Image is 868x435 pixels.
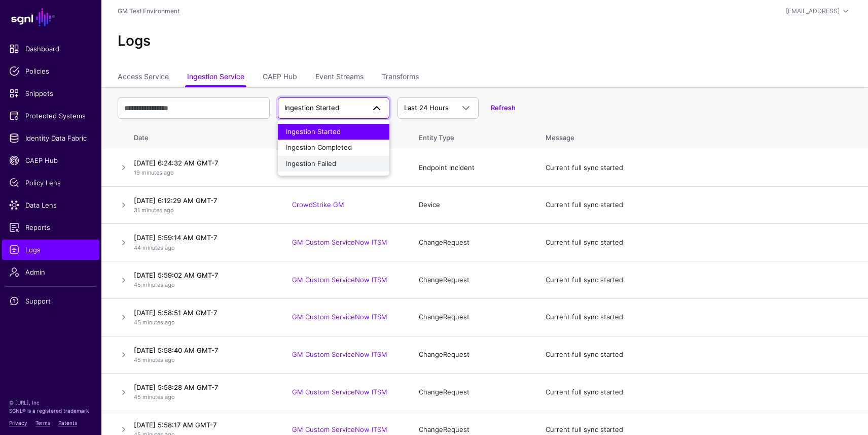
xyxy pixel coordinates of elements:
h4: [DATE] 6:12:29 AM GMT-7 [134,196,272,205]
button: Ingestion Failed [278,156,389,172]
td: Current full sync started [535,224,868,261]
td: ChangeRequest [409,298,535,336]
a: GM Test Environment [118,7,179,15]
th: Entity Type [409,123,535,149]
h4: [DATE] 5:59:02 AM GMT-7 [134,271,272,280]
th: Message [535,123,868,149]
p: 45 minutes ago [134,356,272,364]
td: ChangeRequest [409,336,535,374]
p: SGNL® is a registered trademark [9,407,92,415]
a: Logs [2,240,99,260]
td: Current full sync started [535,149,868,187]
h4: [DATE] 5:58:28 AM GMT-7 [134,383,272,392]
span: Identity Data Fabric [9,133,92,143]
a: Policy Lens [2,173,99,193]
p: 19 minutes ago [134,169,272,177]
a: SGNL [6,6,95,28]
span: Protected Systems [9,111,92,121]
span: Last 24 Hours [404,104,449,112]
p: 45 minutes ago [134,281,272,289]
a: GM Custom ServiceNow ITSM [292,350,387,358]
a: GM Custom ServiceNow ITSM [292,276,387,284]
td: ChangeRequest [409,261,535,299]
a: Identity Data Fabric [2,128,99,148]
span: Dashboard [9,44,92,54]
a: CAEP Hub [263,68,297,87]
a: Ingestion Service [187,68,244,87]
td: Current full sync started [535,298,868,336]
a: CrowdStrike GM [292,200,344,209]
a: Terms [35,420,50,426]
p: 45 minutes ago [134,393,272,401]
td: Current full sync started [535,374,868,411]
a: Patents [58,420,77,426]
td: Endpoint Incident [409,149,535,187]
p: 31 minutes ago [134,206,272,215]
span: Ingestion Completed [286,143,352,151]
button: Ingestion Completed [278,140,389,156]
td: ChangeRequest [409,374,535,411]
p: 44 minutes ago [134,244,272,252]
span: CAEP Hub [9,155,92,165]
h4: [DATE] 5:58:17 AM GMT-7 [134,420,272,429]
a: Data Lens [2,195,99,215]
span: Admin [9,267,92,277]
a: Event Streams [315,68,364,87]
a: Protected Systems [2,106,99,126]
h4: [DATE] 5:58:40 AM GMT-7 [134,346,272,355]
a: Transforms [382,68,419,87]
p: 45 minutes ago [134,318,272,327]
a: Access Service [118,68,169,87]
td: Device [409,186,535,224]
a: GM Custom ServiceNow ITSM [292,313,387,321]
span: Support [9,296,92,306]
a: CAEP Hub [2,150,99,171]
button: Ingestion Started [278,124,389,140]
span: Reports [9,222,92,232]
span: Logs [9,245,92,255]
span: Policies [9,66,92,76]
a: Privacy [9,420,27,426]
a: Dashboard [2,39,99,59]
a: Policies [2,61,99,81]
td: Current full sync started [535,336,868,374]
p: © [URL], Inc [9,398,92,407]
td: Current full sync started [535,186,868,224]
a: Refresh [491,104,516,112]
span: Ingestion Started [284,104,339,112]
span: Ingestion Started [286,127,341,136]
td: Current full sync started [535,261,868,299]
a: Snippets [2,83,99,104]
th: Date [130,123,282,149]
h2: Logs [118,32,852,50]
h4: [DATE] 6:24:32 AM GMT-7 [134,158,272,168]
a: Admin [2,262,99,282]
a: GM Custom ServiceNow ITSM [292,388,387,396]
a: GM Custom ServiceNow ITSM [292,238,387,246]
div: [EMAIL_ADDRESS] [786,7,840,16]
h4: [DATE] 5:59:14 AM GMT-7 [134,233,272,242]
h4: [DATE] 5:58:51 AM GMT-7 [134,308,272,317]
a: Reports [2,217,99,238]
span: Snippets [9,88,92,98]
span: Policy Lens [9,178,92,188]
span: Ingestion Failed [286,159,336,168]
td: ChangeRequest [409,224,535,261]
span: Data Lens [9,200,92,210]
a: GM Custom ServiceNow ITSM [292,425,387,433]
